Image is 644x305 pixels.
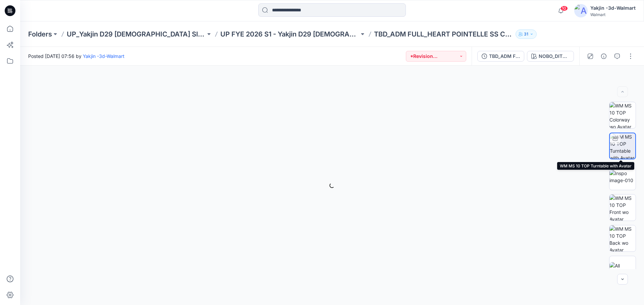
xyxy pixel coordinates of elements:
p: 31 [524,30,528,38]
div: Walmart [590,12,636,17]
div: NOBO_DITSY FLORAL_2_Orchid [539,53,570,60]
img: Inspo image-010 [609,170,636,184]
p: TBD_ADM FULL_HEART POINTELLE SS CARDIGAN [374,29,513,39]
button: Details [598,51,609,62]
img: WM MS 10 TOP Back wo Avatar [609,225,636,251]
a: UP_Yakjin D29 [DEMOGRAPHIC_DATA] Sleep [67,29,206,39]
span: Posted [DATE] 07:56 by [28,53,124,60]
button: TBD_ADM FULL_HEART POINTELLE SS CARDIGAN [477,51,524,62]
img: WM MS 10 TOP Front wo Avatar [609,195,636,221]
button: 31 [516,29,537,39]
a: UP FYE 2026 S1 - Yakjin D29 [DEMOGRAPHIC_DATA] Sleepwear [220,29,359,39]
div: Yakjin -3d-Walmart [590,4,636,12]
span: 10 [560,6,568,11]
img: WM MS 10 TOP Colorway wo Avatar [609,102,636,128]
button: NOBO_DITSY FLORAL_2_Orchid [527,51,574,62]
div: TBD_ADM FULL_HEART POINTELLE SS CARDIGAN [489,53,520,60]
img: WM MS 10 TOP Turntable with Avatar [610,133,635,159]
img: All colorways [609,262,636,276]
a: Yakjin -3d-Walmart [83,53,124,59]
img: avatar [574,4,588,17]
a: Folders [28,29,52,39]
